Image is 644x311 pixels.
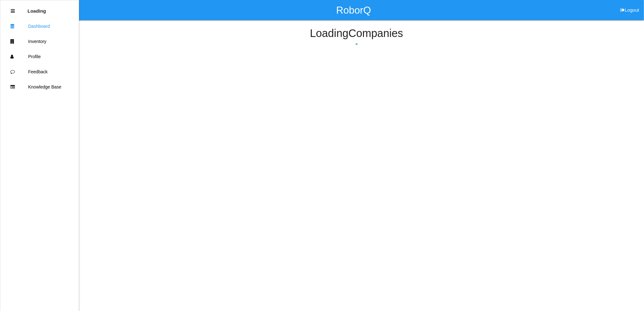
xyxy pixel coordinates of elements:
[0,49,79,64] a: Profile
[0,19,79,34] a: Dashboard
[28,3,46,14] p: Loading
[95,27,618,40] h4: Loading Companies
[11,3,15,19] div: Close
[0,34,79,49] a: Inventory
[0,64,79,79] a: Feedback
[0,79,79,95] a: Knowledge Base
